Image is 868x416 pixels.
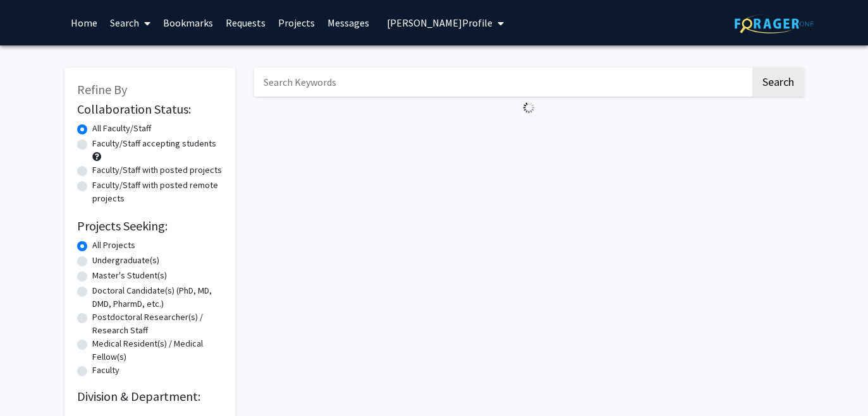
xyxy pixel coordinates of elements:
[735,14,814,33] img: ForagerOne Logo
[752,68,804,97] button: Search
[157,1,219,45] a: Bookmarks
[92,254,159,267] label: Undergraduate(s)
[272,1,321,45] a: Projects
[92,269,167,282] label: Master's Student(s)
[254,68,750,97] input: Search Keywords
[254,119,804,148] nav: Page navigation
[92,311,223,337] label: Postdoctoral Researcher(s) / Research Staff
[92,163,222,177] label: Faculty/Staff with posted projects
[92,337,223,364] label: Medical Resident(s) / Medical Fellow(s)
[92,179,223,205] label: Faculty/Staff with posted remote projects
[92,122,151,135] label: All Faculty/Staff
[321,1,376,45] a: Messages
[77,81,127,97] span: Refine By
[77,218,223,234] h2: Projects Seeking:
[518,97,540,119] img: Loading
[77,389,223,404] h2: Division & Department:
[77,102,223,117] h2: Collaboration Status:
[92,137,216,150] label: Faculty/Staff accepting students
[92,239,135,252] label: All Projects
[104,1,157,45] a: Search
[219,1,272,45] a: Requests
[92,364,119,377] label: Faculty
[387,16,492,29] span: [PERSON_NAME] Profile
[64,1,104,45] a: Home
[92,284,223,311] label: Doctoral Candidate(s) (PhD, MD, DMD, PharmD, etc.)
